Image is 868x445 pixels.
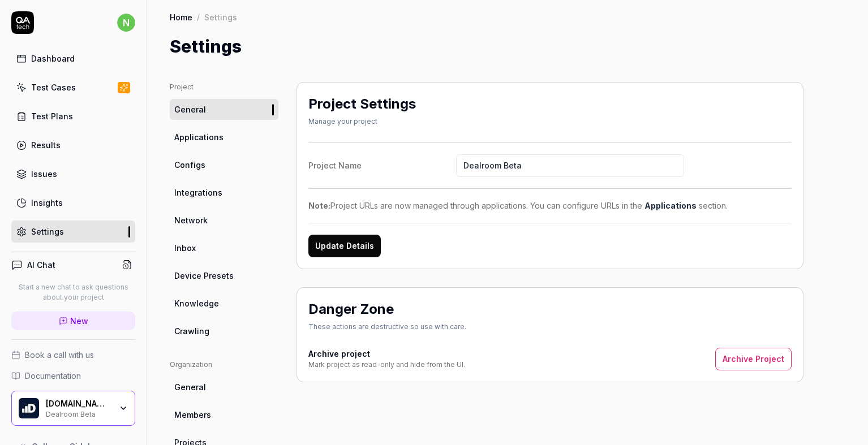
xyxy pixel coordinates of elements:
[11,192,135,214] a: Insights
[174,325,209,337] span: Crawling
[11,391,135,426] button: Dealroom.co B.V. Logo[DOMAIN_NAME] B.V.Dealroom Beta
[308,159,456,171] div: Project Name
[170,377,278,398] a: General
[170,99,278,120] a: General
[170,154,278,175] a: Configs
[456,154,684,177] input: Project Name
[170,265,278,286] a: Device Presets
[70,315,88,327] span: New
[31,139,61,151] div: Results
[11,134,135,156] a: Results
[308,116,416,127] div: Manage your project
[25,349,94,361] span: Book a call with us
[170,293,278,314] a: Knowledge
[308,200,792,211] div: Project URLs are now managed through applications. You can configure URLs in the section.
[174,159,205,171] span: Configs
[174,270,234,282] span: Device Presets
[644,201,697,210] a: Applications
[170,127,278,148] a: Applications
[19,398,39,418] img: Dealroom.co B.V. Logo
[170,82,278,92] div: Project
[25,370,81,382] span: Documentation
[308,348,465,360] h4: Archive project
[11,76,135,98] a: Test Cases
[11,47,135,70] a: Dashboard
[308,360,465,370] div: Mark project as read-only and hide from the UI.
[308,201,330,210] strong: Note:
[117,11,135,34] button: n
[31,81,76,93] div: Test Cases
[715,348,792,370] button: Archive Project
[46,399,111,409] div: Dealroom.co B.V.
[170,321,278,342] a: Crawling
[31,53,75,64] div: Dashboard
[170,360,278,370] div: Organization
[11,105,135,127] a: Test Plans
[11,163,135,185] a: Issues
[174,131,224,143] span: Applications
[308,299,394,319] h2: Danger Zone
[46,409,111,418] div: Dealroom Beta
[308,94,416,114] h2: Project Settings
[31,226,64,237] div: Settings
[27,259,55,271] h4: AI Chat
[174,409,211,421] span: Members
[174,214,208,226] span: Network
[11,349,135,361] a: Book a call with us
[174,297,219,309] span: Knowledge
[204,11,237,23] div: Settings
[308,235,381,257] button: Update Details
[31,197,63,209] div: Insights
[11,370,135,382] a: Documentation
[170,237,278,258] a: Inbox
[308,322,466,332] div: These actions are destructive so use with care.
[170,210,278,231] a: Network
[197,11,200,23] div: /
[170,11,192,23] a: Home
[11,282,135,303] p: Start a new chat to ask questions about your project
[174,187,222,198] span: Integrations
[31,168,57,180] div: Issues
[174,103,206,115] span: General
[117,14,135,32] span: n
[11,221,135,243] a: Settings
[170,34,242,59] h1: Settings
[170,404,278,425] a: Members
[174,381,206,393] span: General
[174,242,196,254] span: Inbox
[11,312,135,330] a: New
[170,182,278,203] a: Integrations
[31,110,73,122] div: Test Plans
